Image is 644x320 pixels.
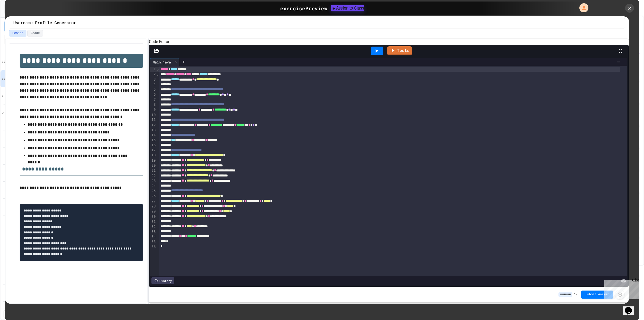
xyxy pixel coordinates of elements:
div: 30 [150,214,156,219]
div: My Account [574,2,590,14]
div: 10 [150,113,156,118]
span: 0 [576,293,577,297]
div: 9 [150,107,156,112]
div: 4 [150,82,156,87]
button: Grade [27,30,43,37]
span: Fold line [156,72,159,76]
iframe: chat widget [623,300,639,315]
iframe: chat widget [602,278,639,299]
div: 26 [150,194,156,199]
div: 3 [150,77,156,82]
div: 35 [150,239,156,244]
div: 7 [150,97,156,102]
div: History [151,277,174,284]
button: Assign to Class [331,5,364,11]
div: exercise Preview [280,5,328,12]
div: 34 [150,234,156,239]
div: 21 [150,168,156,173]
a: Tests [387,46,412,55]
div: 28 [150,204,156,209]
div: 29 [150,209,156,214]
div: 18 [150,153,156,158]
div: 36 [150,244,156,250]
div: 31 [150,219,156,224]
div: 19 [150,158,156,163]
h6: Code Editor [149,39,629,45]
button: Lesson [9,30,26,37]
div: 20 [150,163,156,168]
div: 16 [150,143,156,148]
span: Username Profile Generator [13,20,76,26]
button: Submit Answer [581,291,613,299]
div: 17 [150,148,156,153]
div: 27 [150,199,156,204]
span: / [573,293,575,297]
div: 22 [150,173,156,179]
div: 13 [150,128,156,133]
div: Chat with us now!Close [2,2,35,32]
div: Main.java [150,58,180,66]
div: Main.java [150,59,173,65]
div: 23 [150,179,156,184]
div: 5 [150,87,156,92]
div: 2 [150,72,156,77]
div: 32 [150,224,156,229]
div: 15 [150,138,156,143]
div: 1 [150,67,156,72]
span: Fold line [156,67,159,71]
div: 11 [150,117,156,122]
div: 6 [150,92,156,97]
span: Submit Answer [585,293,609,297]
div: 33 [150,229,156,234]
div: 8 [150,102,156,107]
div: 14 [150,133,156,138]
div: 12 [150,123,156,128]
div: 25 [150,189,156,194]
div: 24 [150,184,156,189]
